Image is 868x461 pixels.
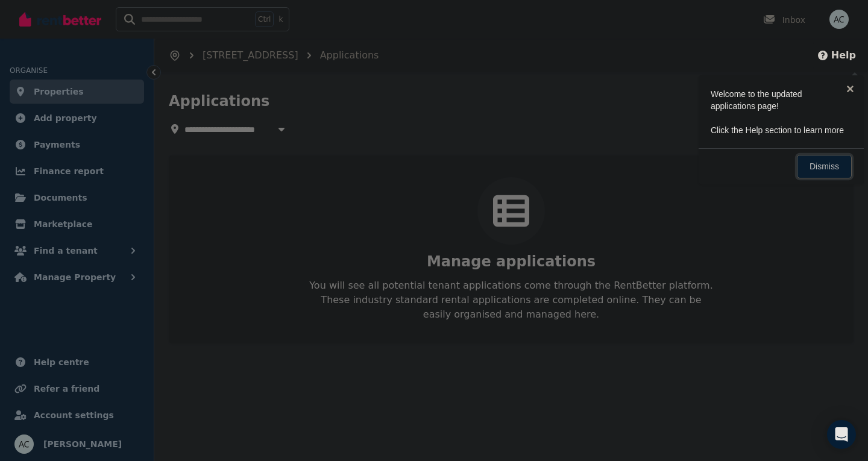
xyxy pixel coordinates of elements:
[711,88,844,112] p: Welcome to the updated applications page!
[797,155,852,178] a: Dismiss
[837,75,864,102] a: ×
[827,420,856,449] div: Open Intercom Messenger
[817,48,856,63] button: Help
[711,124,844,136] p: Click the Help section to learn more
